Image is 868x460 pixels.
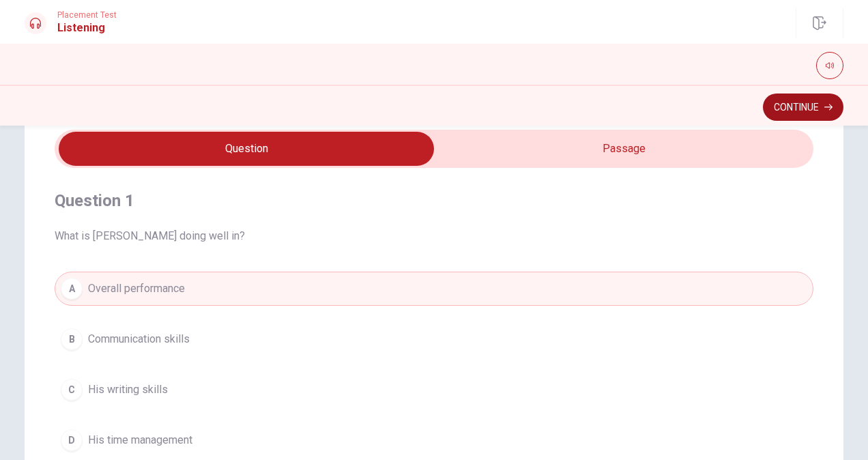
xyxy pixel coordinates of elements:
button: AOverall performance [55,272,813,306]
span: His time management [88,432,192,448]
h4: Question 1 [55,190,813,212]
div: B [61,328,83,350]
div: C [61,379,83,401]
button: DHis time management [55,423,813,457]
span: Placement Test [57,10,117,20]
h1: Listening [57,20,117,36]
span: What is [PERSON_NAME] doing well in? [55,228,813,244]
span: His writing skills [88,382,168,398]
div: A [61,278,83,300]
div: D [61,429,83,451]
span: Communication skills [88,331,190,347]
span: Overall performance [88,281,185,297]
button: BCommunication skills [55,322,813,356]
button: Continue [763,94,843,121]
button: CHis writing skills [55,373,813,407]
